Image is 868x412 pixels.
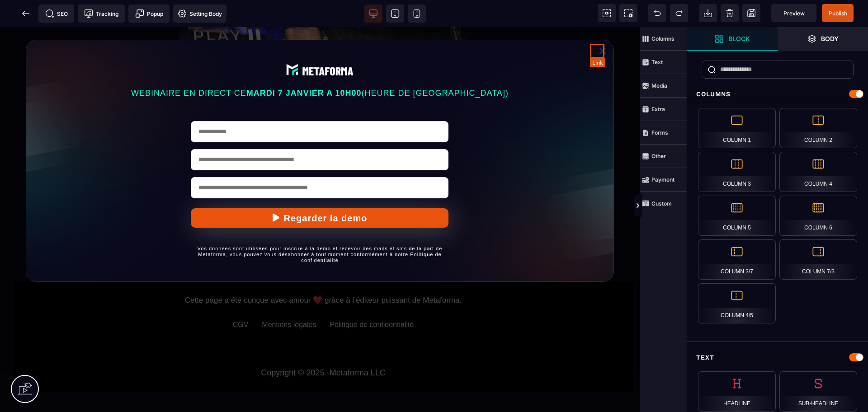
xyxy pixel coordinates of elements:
[640,192,687,215] span: Custom Block
[651,200,672,207] strong: Custom
[364,5,382,23] span: View desktop
[778,27,868,51] span: Open Layers
[640,98,687,121] span: Extra
[595,17,610,31] a: Close
[651,129,668,136] strong: Forms
[135,9,163,18] span: Popup
[779,108,857,148] div: Column 2
[721,4,739,22] span: Clear
[598,4,616,22] span: View components
[184,214,455,241] h2: Vos données sont utilisées pour inscrire à la demo et recevoir des mails et sms de la part de Met...
[284,35,356,51] img: 074ec184fe1d2425f80d4b33d62ca662_abe9e435164421cb06e33ef15842a39e_e5ef653356713f0d7dd3797ab850248...
[640,145,687,168] span: Other
[651,35,675,42] strong: Columns
[47,59,594,74] text: WEBINAIRE EN DIRECT CE (HEURE DE [GEOGRAPHIC_DATA])
[670,4,688,22] span: Redo
[178,9,222,18] span: Setting Body
[687,86,868,103] div: Columns
[191,181,448,201] button: Regarder la demo
[687,192,696,220] span: Toggle Views
[728,35,750,42] strong: Block
[619,4,637,22] span: Screenshot
[84,9,118,18] span: Tracking
[779,152,857,192] div: Column 4
[779,239,857,280] div: Column 7/3
[17,5,35,23] span: Back
[779,196,857,236] div: Column 6
[698,196,776,236] div: Column 5
[651,176,675,183] strong: Payment
[648,4,666,22] span: Undo
[246,61,362,70] b: MARDI 7 JANVIER A 10H00
[651,153,666,159] strong: Other
[651,82,667,89] strong: Media
[821,35,839,42] strong: Body
[687,349,868,366] div: Text
[173,5,226,23] span: Favicon
[651,106,665,112] strong: Extra
[742,4,760,22] span: Save
[78,5,125,23] span: Tracking code
[45,9,68,18] span: SEO
[699,4,717,22] span: Open Import Webpage
[698,283,776,323] div: Column 4/5
[771,4,816,22] span: Preview
[829,10,847,17] span: Publish
[698,239,776,280] div: Column 3/7
[822,4,854,22] span: Save
[779,371,857,412] div: Sub-headline
[698,371,776,412] div: Headline
[128,5,170,23] span: Create Alert Modal
[38,5,74,23] span: Seo meta data
[640,74,687,98] span: Media
[640,51,687,74] span: Text
[640,27,687,51] span: Columns
[698,108,776,148] div: Column 1
[408,5,426,23] span: View mobile
[640,168,687,192] span: Payment
[783,10,805,17] span: Preview
[651,59,663,66] strong: Text
[687,27,778,51] span: Open Blocks
[386,5,404,23] span: View tablet
[698,152,776,192] div: Column 3
[640,121,687,145] span: Forms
